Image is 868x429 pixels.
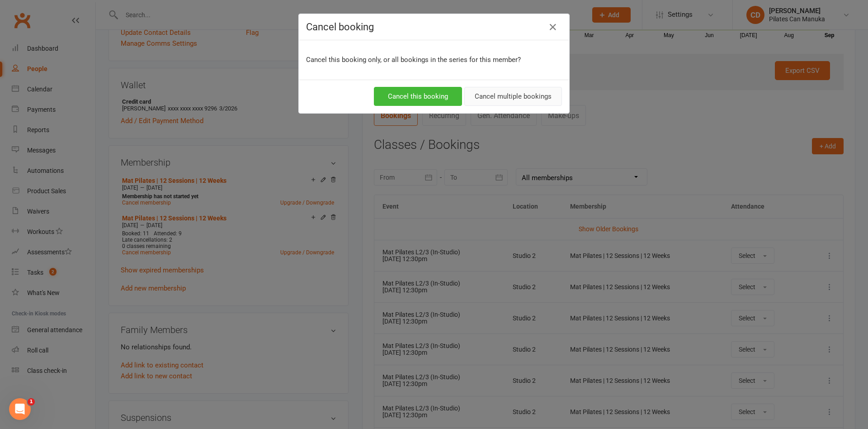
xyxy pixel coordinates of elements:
button: Cancel this booking [374,87,462,106]
h4: Cancel booking [306,21,562,33]
span: 1 [28,398,35,405]
button: Cancel multiple bookings [464,87,562,106]
button: Close [546,20,560,34]
p: Cancel this booking only, or all bookings in the series for this member? [306,54,562,65]
iframe: Intercom live chat [9,398,31,420]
